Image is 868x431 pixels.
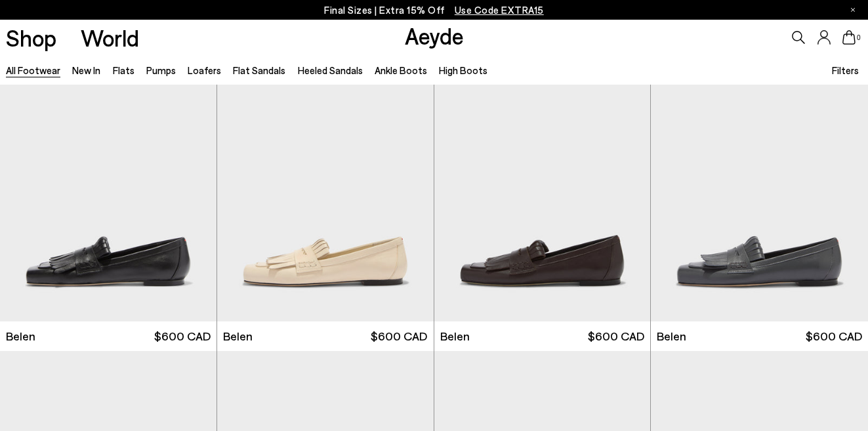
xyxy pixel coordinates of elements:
[72,64,100,76] a: New In
[146,64,176,76] a: Pumps
[298,64,363,76] a: Heeled Sandals
[405,22,464,49] a: Aeyde
[455,4,544,16] span: Navigate to /collections/ss25-final-sizes
[324,2,544,18] p: Final Sizes | Extra 15% Off
[651,321,868,351] a: Belen $600 CAD
[217,49,434,321] img: Belen Tassel Loafers
[223,328,253,344] span: Belen
[81,26,139,49] a: World
[439,64,487,76] a: High Boots
[651,49,868,321] img: Belen Tassel Loafers
[842,30,856,45] a: 0
[434,321,651,351] a: Belen $600 CAD
[6,64,60,76] a: All Footwear
[856,34,862,41] span: 0
[217,321,434,351] a: Belen $600 CAD
[6,328,35,344] span: Belen
[832,64,859,76] span: Filters
[657,328,686,344] span: Belen
[371,328,427,344] span: $600 CAD
[233,64,285,76] a: Flat Sandals
[440,328,470,344] span: Belen
[154,328,211,344] span: $600 CAD
[375,64,427,76] a: Ankle Boots
[806,328,862,344] span: $600 CAD
[434,49,651,321] img: Belen Tassel Loafers
[113,64,134,76] a: Flats
[6,26,56,49] a: Shop
[588,328,644,344] span: $600 CAD
[188,64,221,76] a: Loafers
